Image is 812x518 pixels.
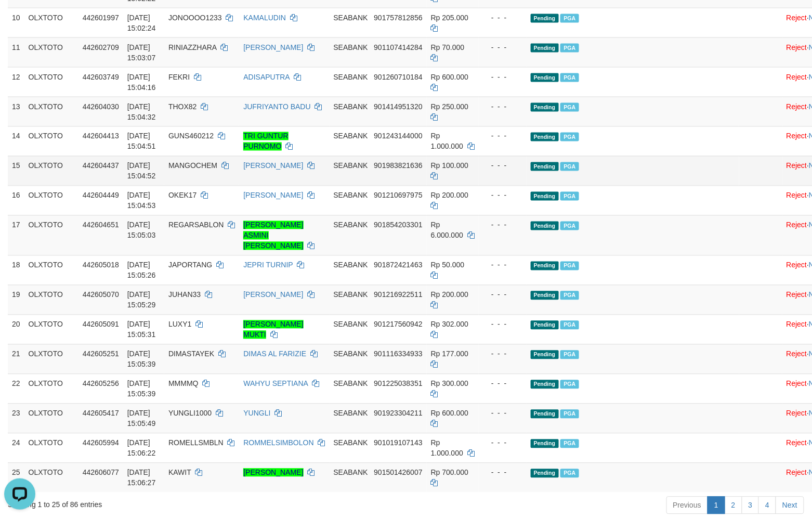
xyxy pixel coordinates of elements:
[374,132,422,140] span: Copy 901243144000 to clipboard
[431,320,468,329] span: Rp 302.000
[243,350,306,358] a: DIMAS AL FARIZIE
[168,409,212,418] span: YUNGLI1000
[83,350,119,358] span: 442605251
[83,162,119,170] span: 442604437
[127,409,156,428] span: [DATE] 15:05:49
[8,126,24,156] td: 14
[560,103,579,112] span: Marked by aubferri
[168,43,217,51] span: RINIAZZHARA
[8,463,24,493] td: 25
[8,97,24,126] td: 13
[8,255,24,285] td: 18
[127,43,156,62] span: [DATE] 15:03:07
[483,131,522,141] div: - - -
[787,439,807,447] a: Reject
[24,285,78,315] td: OLXTOTO
[483,42,522,53] div: - - -
[431,191,468,200] span: Rp 200.000
[8,67,24,97] td: 12
[787,191,807,200] a: Reject
[483,101,522,112] div: - - -
[374,380,422,388] span: Copy 901225038351 to clipboard
[243,291,303,299] a: [PERSON_NAME]
[8,496,331,510] div: Showing 1 to 25 of 86 entries
[243,43,303,51] a: [PERSON_NAME]
[243,191,303,200] a: [PERSON_NAME]
[83,102,119,111] span: 442604030
[531,262,559,270] span: Pending
[374,191,422,200] span: Copy 901210697975 to clipboard
[243,102,310,111] a: JUFRIYANTO BADU
[431,102,468,111] span: Rp 250.000
[531,351,559,359] span: Pending
[483,190,522,201] div: - - -
[243,261,293,269] a: JEPRI TURNIP
[334,132,368,140] span: SEABANK
[374,469,422,477] span: Copy 901501426007 to clipboard
[483,72,522,82] div: - - -
[431,162,468,170] span: Rp 100.000
[374,43,422,51] span: Copy 901107414284 to clipboard
[560,321,579,330] span: Marked by aubferri
[24,374,78,404] td: OLXTOTO
[531,133,559,141] span: Pending
[127,320,156,339] span: [DATE] 15:05:31
[483,349,522,359] div: - - -
[483,408,522,419] div: - - -
[127,14,156,32] span: [DATE] 15:02:24
[24,156,78,186] td: OLXTOTO
[168,291,201,299] span: JUHAN33
[83,261,119,269] span: 442605018
[776,497,804,514] a: Next
[374,350,422,358] span: Copy 901116334933 to clipboard
[560,73,579,82] span: Marked by aubferri
[483,12,522,23] div: - - -
[127,380,156,398] span: [DATE] 15:05:39
[531,162,559,171] span: Pending
[787,291,807,299] a: Reject
[127,439,156,458] span: [DATE] 15:06:22
[431,409,468,418] span: Rp 600.000
[24,8,78,37] td: OLXTOTO
[483,319,522,330] div: - - -
[243,132,288,151] a: TRI GUNTUR PURNOMO
[168,102,197,111] span: THOX82
[8,156,24,186] td: 15
[758,497,776,514] a: 4
[243,162,303,170] a: [PERSON_NAME]
[531,192,559,201] span: Pending
[531,439,559,448] span: Pending
[334,221,368,229] span: SEABANK
[787,221,807,229] a: Reject
[24,186,78,215] td: OLXTOTO
[8,374,24,404] td: 22
[431,14,468,22] span: Rp 205.000
[83,469,119,477] span: 442606077
[24,344,78,374] td: OLXTOTO
[787,350,807,358] a: Reject
[483,161,522,171] div: - - -
[431,469,468,477] span: Rp 700.000
[83,132,119,140] span: 442604413
[334,191,368,200] span: SEABANK
[83,439,119,447] span: 442605994
[127,469,156,487] span: [DATE] 15:06:27
[531,291,559,300] span: Pending
[127,73,156,92] span: [DATE] 15:04:16
[243,320,303,339] a: [PERSON_NAME] MUKTI
[127,162,156,180] span: [DATE] 15:04:52
[431,73,468,81] span: Rp 600.000
[787,320,807,329] a: Reject
[334,291,368,299] span: SEABANK
[787,102,807,111] a: Reject
[374,102,422,111] span: Copy 901414951320 to clipboard
[24,433,78,463] td: OLXTOTO
[483,220,522,230] div: - - -
[127,191,156,210] span: [DATE] 15:04:53
[374,291,422,299] span: Copy 901216922511 to clipboard
[243,221,303,250] a: [PERSON_NAME] ASMINI [PERSON_NAME]
[127,221,156,240] span: [DATE] 15:05:03
[127,102,156,121] span: [DATE] 15:04:32
[168,221,224,229] span: REGARSABLON
[560,162,579,171] span: Marked by aubferri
